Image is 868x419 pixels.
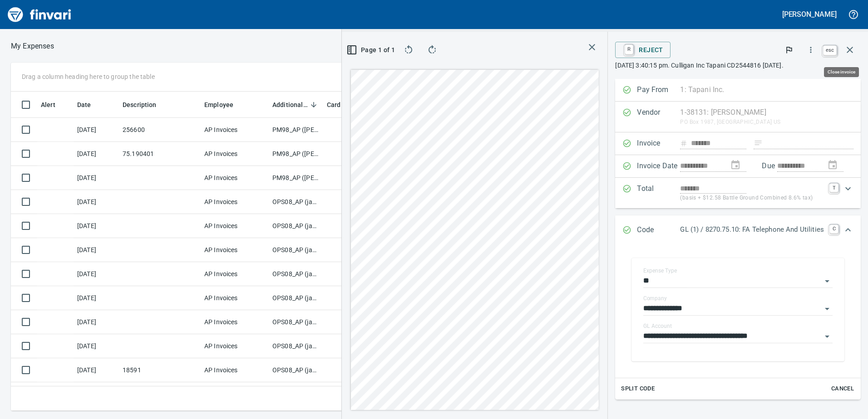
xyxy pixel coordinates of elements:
[680,194,824,203] p: (basis + $12.58 Battle Ground Combined 8.6% tax)
[643,296,667,301] label: Company
[615,245,861,400] div: Expand
[204,99,245,110] span: Employee
[201,166,269,190] td: AP Invoices
[269,118,323,142] td: PM98_AP ([PERSON_NAME], [PERSON_NAME])
[272,99,308,110] span: Additional Reviewer
[41,99,67,110] span: Alert
[621,384,655,394] span: Split Code
[74,262,119,286] td: [DATE]
[74,382,119,406] td: [DATE]
[269,142,323,166] td: PM98_AP ([PERSON_NAME], [PERSON_NAME])
[201,214,269,238] td: AP Invoices
[625,44,633,54] a: R
[74,166,119,190] td: [DATE]
[123,99,168,110] span: Description
[269,358,323,382] td: OPS08_AP (janettep, samr)
[201,118,269,142] td: AP Invoices
[622,42,663,58] span: Reject
[821,275,833,287] button: Open
[201,238,269,262] td: AP Invoices
[41,99,55,110] span: Alert
[615,215,861,245] div: Expand
[615,42,670,58] button: RReject
[22,72,155,81] p: Drag a column heading here to group the table
[269,190,323,214] td: OPS08_AP (janettep, samr)
[201,310,269,334] td: AP Invoices
[829,183,838,192] a: T
[780,7,839,21] button: [PERSON_NAME]
[11,41,54,52] nav: breadcrumb
[269,238,323,262] td: OPS08_AP (janettep, samr)
[830,384,855,394] span: Cancel
[201,142,269,166] td: AP Invoices
[680,224,824,235] p: GL (1) / 8270.75.10: FA Telephone And Utilities
[119,142,201,166] td: 75.190401
[353,44,390,56] span: Page 1 of 1
[821,330,833,343] button: Open
[349,42,394,58] button: Page 1 of 1
[119,118,201,142] td: 256600
[782,10,837,19] h5: [PERSON_NAME]
[619,382,657,396] button: Split Code
[821,302,833,315] button: Open
[823,45,837,55] a: esc
[637,224,680,236] p: Code
[5,4,74,25] img: Finvari
[327,99,371,110] span: Card Name
[615,178,861,208] div: Expand
[204,99,233,110] span: Employee
[269,166,323,190] td: PM98_AP ([PERSON_NAME], [PERSON_NAME])
[77,99,103,110] span: Date
[201,334,269,358] td: AP Invoices
[74,310,119,334] td: [DATE]
[269,286,323,310] td: OPS08_AP (janettep, samr)
[201,358,269,382] td: AP Invoices
[201,190,269,214] td: AP Invoices
[637,183,680,203] p: Total
[74,190,119,214] td: [DATE]
[272,99,320,110] span: Additional Reviewer
[74,238,119,262] td: [DATE]
[269,310,323,334] td: OPS08_AP (janettep, samr)
[643,323,672,329] label: GL Account
[74,358,119,382] td: [DATE]
[828,382,857,396] button: Cancel
[643,268,677,273] label: Expense Type
[119,358,201,382] td: 18591
[269,214,323,238] td: OPS08_AP (janettep, samr)
[74,334,119,358] td: [DATE]
[269,382,323,406] td: OPS08_AP (janettep, samr)
[201,382,269,406] td: AP Invoices
[829,224,838,234] a: C
[74,142,119,166] td: [DATE]
[74,214,119,238] td: [DATE]
[11,41,54,52] p: My Expenses
[74,118,119,142] td: [DATE]
[74,286,119,310] td: [DATE]
[201,286,269,310] td: AP Invoices
[269,262,323,286] td: OPS08_AP (janettep, samr)
[77,99,91,110] span: Date
[615,61,861,70] p: [DATE] 3:40:15 pm. Culligan Inc Tapani CD2544816 [DATE].
[201,262,269,286] td: AP Invoices
[327,99,360,110] span: Card Name
[269,334,323,358] td: OPS08_AP (janettep, samr)
[123,99,157,110] span: Description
